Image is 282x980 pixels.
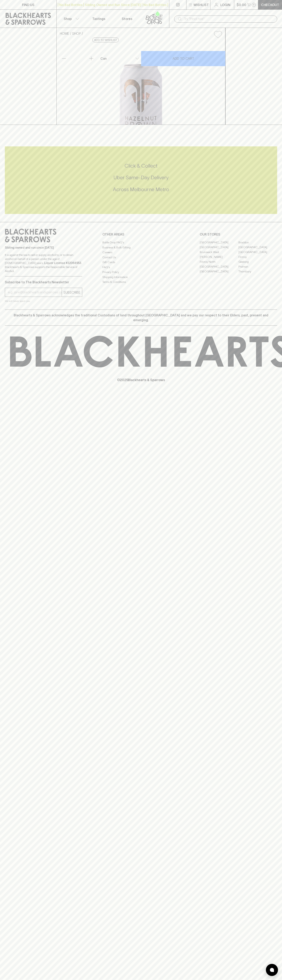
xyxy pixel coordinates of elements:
[220,2,230,7] p: Login
[238,264,277,269] a: Prahran
[62,288,82,297] button: SUBSCRIBE
[102,250,180,255] a: Careers
[200,259,238,264] a: Fitzroy North
[253,4,255,6] p: 0
[5,174,277,181] h5: Uber Same-Day Delivery
[102,275,180,279] a: Shipping Information
[57,10,85,28] button: Shop
[238,269,277,274] a: Thornbury
[270,968,274,972] img: bubble-icon
[5,280,82,285] p: Subscribe to The Blackhearts Newsletter
[200,264,238,269] a: [GEOGRAPHIC_DATA]
[212,29,224,40] button: Add to wishlist
[238,250,277,254] a: [GEOGRAPHIC_DATA]
[200,254,238,259] a: [PERSON_NAME]
[113,10,141,28] a: Stores
[237,2,246,7] p: $0.00
[63,290,80,295] p: SUBSCRIBE
[184,16,274,22] input: Try "Pinot noir"
[200,240,238,245] a: [GEOGRAPHIC_DATA]
[173,56,194,61] p: ADD TO CART
[102,270,180,275] a: Privacy Policy
[102,232,180,237] p: OTHER AREAS
[200,250,238,254] a: Brunswick West
[141,51,225,66] button: ADD TO CART
[102,245,180,250] a: Business & Bulk Gifting
[64,16,72,21] p: Shop
[238,245,277,250] a: [GEOGRAPHIC_DATA]
[5,299,82,303] p: We will never spam you
[92,38,119,42] button: Add to wishlist
[8,313,274,322] p: Blackhearts & Sparrows acknowledges the traditional Custodians of land throughout [GEOGRAPHIC_DAT...
[200,232,277,237] p: OUR STORES
[200,245,238,250] a: [GEOGRAPHIC_DATA]
[5,146,277,214] div: Call to action block
[92,16,105,21] p: Tastings
[5,163,277,169] h5: Click & Collect
[102,265,180,270] a: FAQ's
[102,260,180,265] a: Gift Cards
[194,2,209,7] p: Wishlist
[100,56,107,61] p: Can
[85,10,113,28] a: Tastings
[72,32,81,35] a: SHOP
[5,253,82,273] p: It is against the law to sell or supply alcohol to, or to obtain alcohol on behalf of a person un...
[122,16,132,21] p: Stores
[5,246,82,250] p: Sibling owned and run since [DATE]
[238,259,277,264] a: Geelong
[60,32,69,35] a: HOME
[5,186,277,193] h5: Across Melbourne Metro
[238,240,277,245] a: Braddon
[102,255,180,260] a: Contact Us
[261,2,279,7] p: Checkout
[8,289,62,296] input: e.g. jane@blackheartsandsparrows.com.au
[102,280,180,285] a: Terms & Conditions
[99,54,141,63] div: Can
[57,41,225,125] img: 70663.png
[200,269,238,274] a: [GEOGRAPHIC_DATA]
[22,2,34,7] p: FIND US
[238,254,277,259] a: Fitzroy
[102,240,180,245] a: Bottle Drop FAQ's
[44,261,81,265] strong: Liquor License #32064953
